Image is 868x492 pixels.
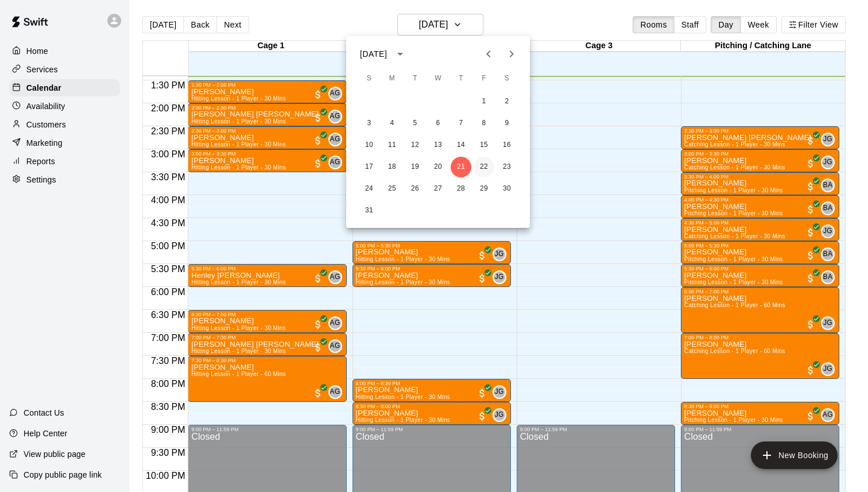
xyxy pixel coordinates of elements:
[428,135,448,156] button: 13
[477,42,500,65] button: Previous month
[382,157,402,177] button: 18
[428,67,448,90] span: Wednesday
[405,67,425,90] span: Tuesday
[497,157,517,177] button: 23
[359,113,379,134] button: 3
[390,44,410,64] button: calendar view is open, switch to year view
[474,179,494,199] button: 29
[497,67,517,90] span: Saturday
[451,135,471,156] button: 14
[359,135,379,156] button: 10
[474,157,494,177] button: 22
[497,179,517,199] button: 30
[428,179,448,199] button: 27
[474,135,494,156] button: 15
[359,200,379,221] button: 31
[500,42,523,65] button: Next month
[382,113,402,134] button: 4
[382,179,402,199] button: 25
[474,91,494,112] button: 1
[359,179,379,199] button: 24
[428,157,448,177] button: 20
[474,67,494,90] span: Friday
[497,91,517,112] button: 2
[405,157,425,177] button: 19
[405,179,425,199] button: 26
[451,179,471,199] button: 28
[382,67,402,90] span: Monday
[359,67,379,90] span: Sunday
[359,157,379,177] button: 17
[382,135,402,156] button: 11
[497,135,517,156] button: 16
[405,113,425,134] button: 5
[428,113,448,134] button: 6
[451,157,471,177] button: 21
[497,113,517,134] button: 9
[405,135,425,156] button: 12
[360,48,387,60] div: [DATE]
[474,113,494,134] button: 8
[451,113,471,134] button: 7
[451,67,471,90] span: Thursday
